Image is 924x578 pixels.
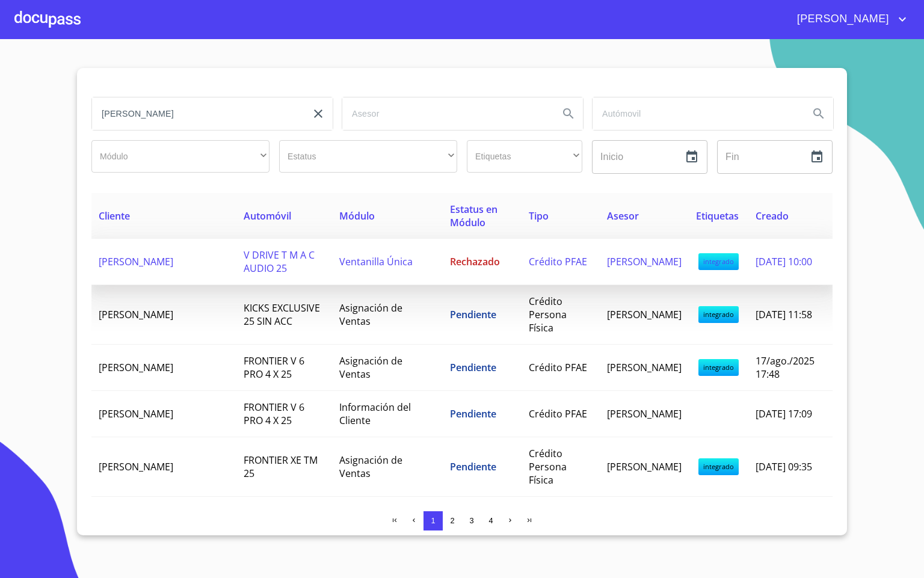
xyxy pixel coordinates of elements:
div: ​ [467,140,582,173]
span: [PERSON_NAME] [788,10,895,29]
span: FRONTIER V 6 PRO 4 X 25 [244,401,304,427]
span: 17/ago./2025 17:48 [756,354,815,381]
span: [PERSON_NAME] [99,255,173,268]
span: Asignación de Ventas [339,301,402,328]
span: [PERSON_NAME] [607,361,682,374]
span: [PERSON_NAME] [607,308,682,321]
span: integrado [698,253,739,270]
span: Pendiente [450,361,496,374]
button: account of current user [788,10,910,29]
span: 1 [431,516,435,525]
span: KICKS EXCLUSIVE 25 SIN ACC [244,301,320,328]
div: ​ [91,140,269,173]
div: ​ [279,140,457,173]
span: [DATE] 10:00 [756,255,812,268]
span: Pendiente [450,308,496,321]
span: Crédito Persona Física [529,447,567,487]
span: Crédito PFAE [529,407,587,420]
span: Tipo [529,209,549,223]
span: integrado [698,458,739,475]
span: Cliente [99,209,130,223]
span: integrado [698,359,739,376]
span: Pendiente [450,407,496,420]
button: 4 [481,511,500,530]
span: [PERSON_NAME] [607,255,682,268]
button: 2 [443,511,462,530]
span: integrado [698,306,739,323]
span: V DRIVE T M A C AUDIO 25 [244,248,315,275]
span: [PERSON_NAME] [607,407,682,420]
input: search [593,97,799,130]
span: [PERSON_NAME] [607,460,682,473]
button: Search [804,99,833,128]
span: FRONTIER V 6 PRO 4 X 25 [244,354,304,381]
span: [PERSON_NAME] [99,460,173,473]
button: clear input [304,99,333,128]
span: 4 [488,516,493,525]
span: Crédito PFAE [529,255,587,268]
input: search [342,97,549,130]
span: Asesor [607,209,639,223]
span: Rechazado [450,255,500,268]
span: Crédito Persona Física [529,295,567,334]
span: Pendiente [450,460,496,473]
button: 3 [462,511,481,530]
span: [PERSON_NAME] [99,361,173,374]
button: 1 [423,511,443,530]
span: Automóvil [244,209,291,223]
span: Crédito PFAE [529,361,587,374]
span: Etiquetas [696,209,739,223]
span: Creado [756,209,789,223]
span: Ventanilla Única [339,255,413,268]
span: Estatus en Módulo [450,203,497,229]
button: Search [554,99,583,128]
span: [PERSON_NAME] [99,308,173,321]
span: [DATE] 17:09 [756,407,812,420]
span: [PERSON_NAME] [99,407,173,420]
span: 3 [469,516,473,525]
input: search [92,97,299,130]
span: Asignación de Ventas [339,354,402,381]
span: [DATE] 11:58 [756,308,812,321]
span: Módulo [339,209,375,223]
span: Asignación de Ventas [339,453,402,480]
span: 2 [450,516,454,525]
span: FRONTIER XE TM 25 [244,453,318,480]
span: Información del Cliente [339,401,411,427]
span: [DATE] 09:35 [756,460,812,473]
